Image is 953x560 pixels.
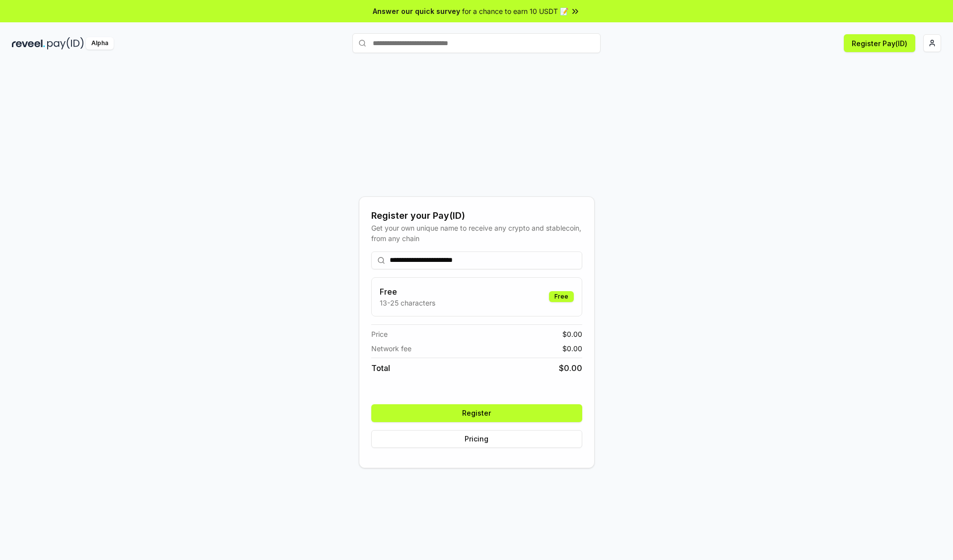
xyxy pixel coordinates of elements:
[371,329,388,339] span: Price
[562,329,582,339] span: $ 0.00
[371,223,582,244] div: Get your own unique name to receive any crypto and stablecoin, from any chain
[371,343,411,354] span: Network fee
[86,37,114,50] div: Alpha
[373,6,460,16] span: Answer our quick survey
[462,6,568,16] span: for a chance to earn 10 USDT 📝
[47,37,84,50] img: pay_id
[371,209,582,223] div: Register your Pay(ID)
[371,404,582,422] button: Register
[380,298,435,308] p: 13-25 characters
[380,286,435,298] h3: Free
[371,362,390,374] span: Total
[12,37,45,50] img: reveel_dark
[844,34,915,52] button: Register Pay(ID)
[371,430,582,448] button: Pricing
[559,362,582,374] span: $ 0.00
[562,343,582,354] span: $ 0.00
[549,291,574,302] div: Free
